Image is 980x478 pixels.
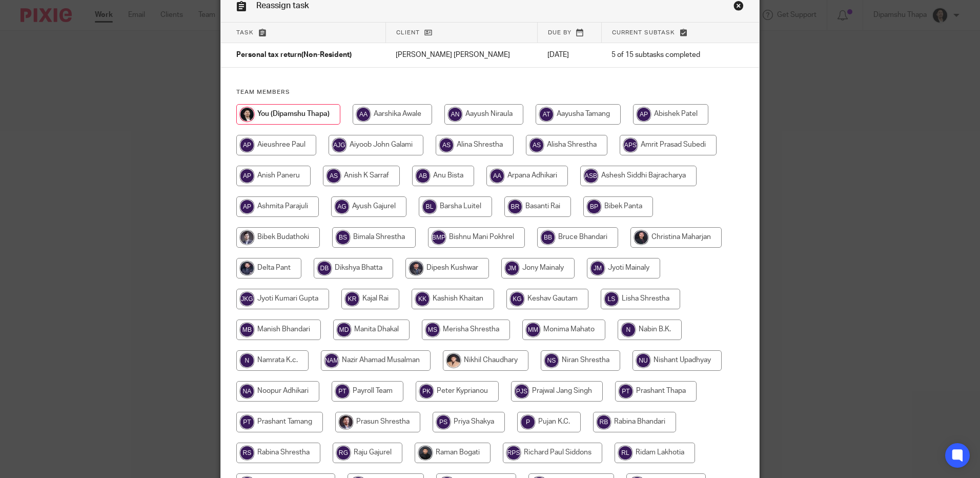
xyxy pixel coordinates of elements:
p: [DATE] [547,50,591,60]
td: 5 of 15 subtasks completed [601,43,724,68]
span: Task [236,30,254,35]
a: Close this dialog window [733,1,744,14]
span: Current subtask [612,30,675,35]
span: Due by [548,30,571,35]
h4: Team members [236,88,744,96]
p: [PERSON_NAME] [PERSON_NAME] [396,50,527,60]
span: Reassign task [256,2,309,10]
span: Client [396,30,420,35]
span: Personal tax return(Non-Resident) [236,52,352,59]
